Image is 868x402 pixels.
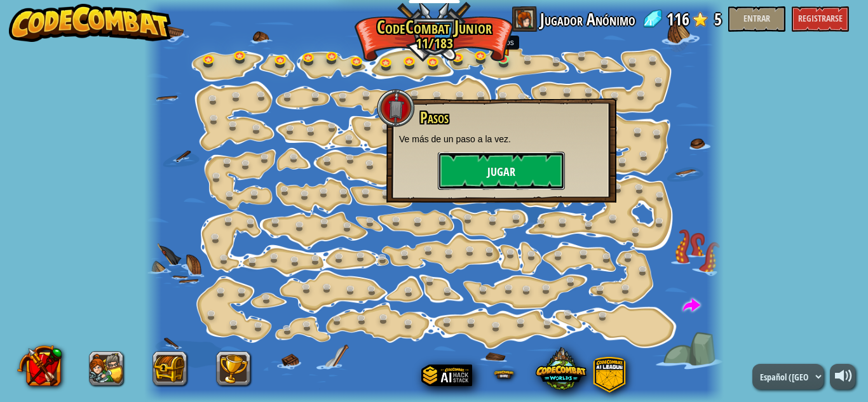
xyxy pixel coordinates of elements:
[667,8,689,30] font: 116
[792,6,849,32] button: Registrarse
[438,152,565,190] button: Jugar
[752,364,824,389] select: Idiomas
[496,37,510,60] img: level-banner-started.png
[714,8,722,30] font: 5
[743,12,770,24] font: Entrar
[540,8,635,30] font: Jugador Anónimo
[9,4,172,42] img: CodeCombat: aprende a codificar jugando un juego
[420,107,449,128] font: Pasos
[728,6,785,32] button: Entrar
[798,12,843,24] font: Registrarse
[487,164,515,180] font: Jugar
[830,364,855,389] button: Ajustar el volumen
[399,134,511,144] font: Ve más de un paso a la vez.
